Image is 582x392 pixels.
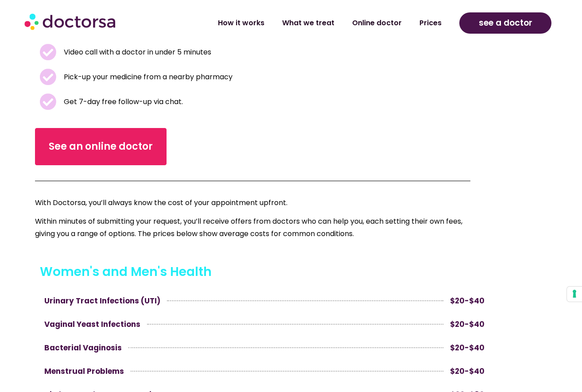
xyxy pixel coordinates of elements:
a: see a doctor [459,12,551,34]
nav: Menu [155,13,450,33]
span: see a doctor [479,16,532,30]
a: Prices [411,13,450,33]
span: See an online doctor [49,140,153,154]
span: Menstrual Problems [44,365,124,377]
a: How it works [209,13,273,33]
span: Get 7-day free follow-up via chat. [62,96,183,108]
span: Pick-up your medicine from a nearby pharmacy [62,71,233,83]
p: Within minutes of submitting your request, you’ll receive offers from doctors who can help you, e... [35,215,470,240]
span: $20-$40 [450,365,485,377]
h3: Women's and Men's Health [40,263,489,281]
a: See an online doctor [35,128,167,165]
a: Online doctor [343,13,411,33]
a: What we treat [273,13,343,33]
button: Your consent preferences for tracking technologies [567,287,582,302]
span: Video call with a doctor in under 5 minutes [62,46,211,58]
p: With Doctorsa, you’ll always know the cost of your appointment upfront. [35,197,470,209]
